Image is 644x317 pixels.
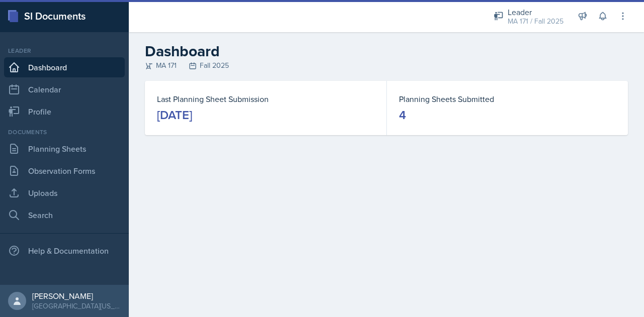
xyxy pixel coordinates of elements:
h2: Dashboard [145,42,628,60]
a: Calendar [4,79,125,99]
dt: Last Planning Sheet Submission [157,93,374,105]
a: Observation Forms [4,161,125,181]
div: MA 171 / Fall 2025 [508,16,563,27]
div: 4 [399,107,406,123]
dt: Planning Sheets Submitted [399,93,616,105]
div: Leader [4,46,125,55]
div: Help & Documentation [4,241,125,261]
a: Uploads [4,183,125,203]
div: MA 171 Fall 2025 [145,60,628,71]
div: Documents [4,128,125,137]
a: Profile [4,101,125,122]
div: Leader [508,6,563,18]
div: [GEOGRAPHIC_DATA][US_STATE] in [GEOGRAPHIC_DATA] [32,301,121,311]
a: Planning Sheets [4,139,125,159]
div: [DATE] [157,107,192,123]
a: Dashboard [4,57,125,77]
a: Search [4,205,125,225]
div: [PERSON_NAME] [32,291,121,301]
